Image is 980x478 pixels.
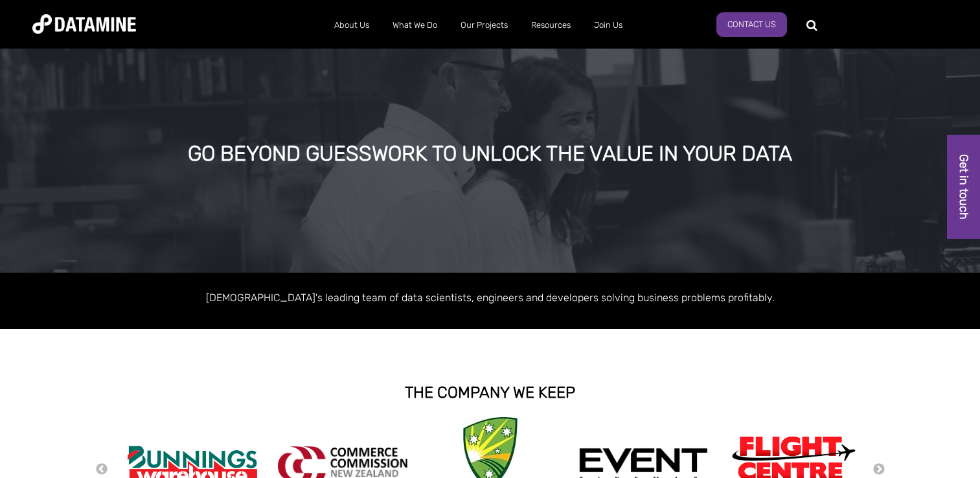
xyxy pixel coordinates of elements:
a: Join Us [582,8,634,42]
img: Datamine [32,14,136,34]
a: Our Projects [449,8,519,42]
button: Next [872,462,885,477]
a: Resources [519,8,582,42]
p: [DEMOGRAPHIC_DATA]'s leading team of data scientists, engineers and developers solving business p... [121,289,860,306]
strong: THE COMPANY WE KEEP [405,383,575,402]
a: Get in touch [947,135,980,239]
a: About Us [323,8,381,42]
button: Previous [95,462,108,477]
div: GO BEYOND GUESSWORK TO UNLOCK THE VALUE IN YOUR DATA [115,142,865,166]
a: Contact Us [716,12,787,37]
a: What We Do [381,8,449,42]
